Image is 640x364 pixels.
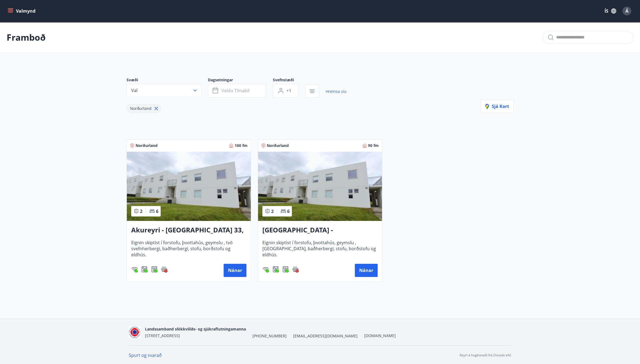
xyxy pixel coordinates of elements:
[480,100,514,113] button: Sjá kort
[262,266,269,273] div: Þráðlaust net
[258,152,382,221] img: Paella dish
[127,152,251,221] img: Paella dish
[7,6,38,16] button: menu
[131,240,246,258] span: Eignin skiptist í forstofu, þvottahús, geymslu , tvö svefnherbergi, baðherbergi, stofu, borðstofu...
[161,266,167,273] img: h89QDIuHlAdpqTriuIvuEWkTH976fOgBEOOeu1mi.svg
[151,266,158,273] div: Þurrkari
[272,266,279,273] div: Þvottavél
[136,143,158,148] span: Norðurland
[292,266,299,273] div: Heitur pottur
[293,333,358,339] span: [EMAIL_ADDRESS][DOMAIN_NAME]
[129,326,141,338] img: 5co5o51sp293wvT0tSE6jRQ7d6JbxoluH3ek357x.png
[273,84,299,98] button: +1
[252,333,287,339] span: [PHONE_NUMBER]
[282,266,289,273] div: Þurrkari
[131,266,138,273] div: Þráðlaust net
[355,264,378,277] button: Nánar
[368,143,379,148] span: 90 fm
[131,87,138,93] span: Val
[151,266,158,273] img: hddCLTAnxqFUMr1fxmbGG8zWilo2syolR0f9UjPn.svg
[129,352,162,358] a: Spurt og svarað
[141,266,148,273] img: Dl16BY4EX9PAW649lg1C3oBuIaAsR6QVDQBO2cTm.svg
[286,88,291,94] span: +1
[140,208,142,214] span: 2
[287,208,290,214] span: 6
[364,333,396,338] a: [DOMAIN_NAME]
[235,143,248,148] span: 100 fm
[145,326,246,332] span: Landssamband slökkviliðs- og sjúkraflutningamanna
[208,84,266,98] button: Veldu tímabil
[156,208,158,214] span: 6
[141,266,148,273] div: Þvottavél
[326,85,347,98] a: Hreinsa síu
[485,103,509,109] span: Sjá kort
[131,266,138,273] img: HJRyFFsYp6qjeUYhR4dAD8CaCEsnIFYZ05miwXoh.svg
[224,264,246,277] button: Nánar
[262,240,378,258] span: Eignin skiptist í forstofu, þvottahús, geymslu , [GEOGRAPHIC_DATA], baðherbergi, stofu, borðstofu...
[145,333,180,338] span: [STREET_ADDRESS]
[620,4,633,18] button: Á
[292,266,299,273] img: h89QDIuHlAdpqTriuIvuEWkTH976fOgBEOOeu1mi.svg
[625,8,628,14] span: Á
[208,77,273,84] span: Dagsetningar
[282,266,289,273] img: hddCLTAnxqFUMr1fxmbGG8zWilo2syolR0f9UjPn.svg
[273,77,305,84] span: Svefnstæði
[161,266,167,273] div: Heitur pottur
[130,106,152,111] span: Norðurland
[127,104,161,113] div: Norðurland
[272,266,279,273] img: Dl16BY4EX9PAW649lg1C3oBuIaAsR6QVDQBO2cTm.svg
[7,31,46,43] p: Framboð
[262,225,378,235] h3: [GEOGRAPHIC_DATA] - [GEOGRAPHIC_DATA] 33, NEÐRI HÆÐ
[127,84,201,97] button: Val
[271,208,274,214] span: 2
[127,77,208,84] span: Svæði
[460,353,512,358] p: Keyrt á hugbúnaði frá Dorado ehf.
[131,225,246,235] h3: Akureyri - [GEOGRAPHIC_DATA] 33, [PERSON_NAME]
[267,143,289,148] span: Norðurland
[221,88,249,94] span: Veldu tímabil
[601,6,619,16] button: ÍS
[262,266,269,273] img: HJRyFFsYp6qjeUYhR4dAD8CaCEsnIFYZ05miwXoh.svg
